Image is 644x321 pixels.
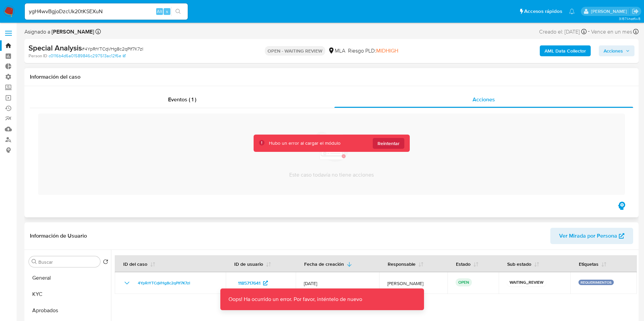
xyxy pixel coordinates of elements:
[591,8,629,15] p: gustavo.deseta@mercadolibre.com
[24,28,94,36] span: Asignado a
[269,140,341,146] div: Hubo un error al cargar el módulo
[348,47,398,55] span: Riesgo PLD:
[25,7,188,16] input: Buscar usuario o caso...
[82,45,143,52] span: # 4YpRrYTCqVHg8c2qPIf7K7zI
[26,270,111,286] button: General
[29,42,82,53] b: Special Analysis
[569,8,575,14] a: Notificaciones
[328,47,345,55] div: MLA
[26,302,111,319] button: Aprobados
[632,8,639,15] a: Salir
[376,47,398,55] span: MIDHIGH
[103,259,108,266] button: Volver al orden por defecto
[157,8,162,15] span: Alt
[38,259,97,265] input: Buscar
[588,27,590,36] span: -
[550,228,633,244] button: Ver Mirada por Persona
[26,286,111,302] button: KYC
[265,46,325,56] p: OPEN - WAITING REVIEW
[166,8,168,15] span: s
[539,27,587,36] div: Creado el: [DATE]
[168,96,196,103] span: Eventos ( 1 )
[591,28,632,36] span: Vence en un mes
[545,45,586,56] b: AML Data Collector
[171,7,185,16] button: search-icon
[50,28,94,36] b: [PERSON_NAME]
[30,74,633,80] h1: Información del caso
[540,45,591,56] button: AML Data Collector
[473,96,495,103] span: Acciones
[29,53,47,59] b: Person ID
[524,8,562,15] span: Accesos rápidos
[30,233,87,239] h1: Información de Usuario
[32,259,37,264] button: Buscar
[49,53,126,59] a: c0116b4d6a01589846c297513ac12f6e
[604,45,623,56] span: Acciones
[599,45,634,56] button: Acciones
[559,228,617,244] span: Ver Mirada por Persona
[220,288,370,310] p: Oops! Ha ocurrido un error. Por favor, inténtelo de nuevo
